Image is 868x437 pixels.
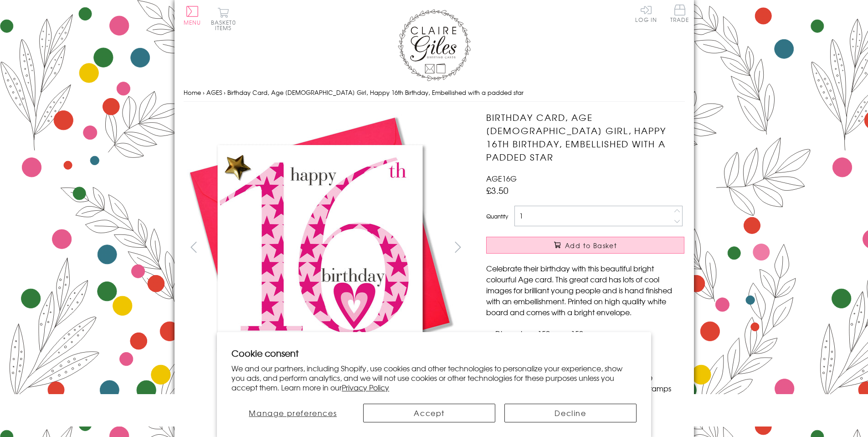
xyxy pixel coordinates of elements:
img: Birthday Card, Age 16 Girl, Happy 16th Birthday, Embellished with a padded star [184,111,457,385]
span: 0 items [215,18,236,32]
span: AGE16G [486,173,517,184]
span: Trade [670,5,689,22]
button: Add to Basket [486,237,684,254]
a: Trade [670,5,689,24]
img: Claire Giles Greetings Cards [398,9,471,81]
span: Manage preferences [249,407,337,418]
a: Privacy Policy [342,382,389,393]
p: Celebrate their birthday with this beautiful bright colourful Age card. This great card has lots ... [486,263,684,317]
label: Quantity [486,212,508,220]
span: Birthday Card, Age [DEMOGRAPHIC_DATA] Girl, Happy 16th Birthday, Embellished with a padded star [227,88,524,97]
h2: Cookie consent [231,347,637,359]
nav: breadcrumbs [184,83,685,102]
a: Home [184,88,201,97]
h1: Birthday Card, Age [DEMOGRAPHIC_DATA] Girl, Happy 16th Birthday, Embellished with a padded star [486,111,684,163]
a: Log In [635,5,657,22]
button: Manage preferences [231,404,354,422]
p: We and our partners, including Shopify, use cookies and other technologies to personalize your ex... [231,364,637,392]
button: Accept [363,404,495,422]
span: › [224,88,226,97]
button: next [447,237,468,257]
span: £3.50 [486,184,508,197]
span: Add to Basket [565,241,617,250]
button: Decline [504,404,637,422]
li: Dimensions: 150mm x 150mm [495,328,684,339]
button: Menu [184,6,201,25]
button: prev [184,237,204,257]
span: › [203,88,205,97]
span: Menu [184,18,201,26]
button: Basket0 items [211,7,236,31]
a: AGES [206,88,222,97]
